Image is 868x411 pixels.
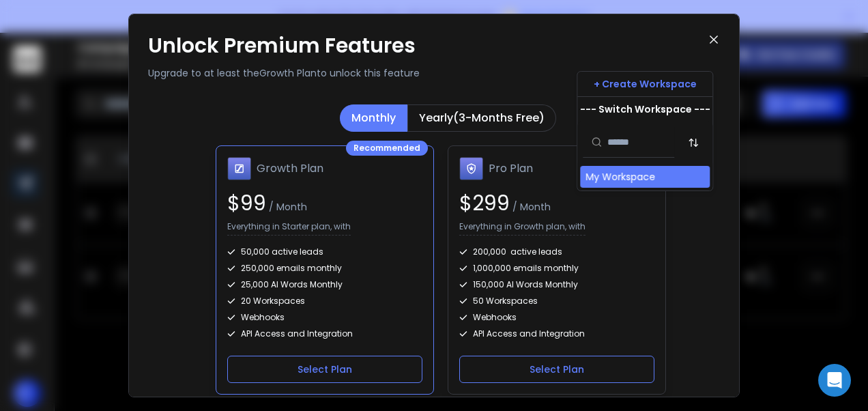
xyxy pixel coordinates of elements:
img: Growth Plan icon [227,157,251,180]
span: / Month [510,200,551,214]
span: $ 299 [459,188,510,218]
div: 20 Workspaces [227,296,422,307]
div: API Access and Integration [227,328,422,339]
div: Webhooks [227,312,422,323]
button: Monthly [340,104,407,132]
span: / Month [266,200,307,214]
button: Select Plan [227,356,422,383]
span: $ 99 [227,188,266,218]
div: 200,000 active leads [459,246,654,257]
div: 50 Workspaces [459,296,654,307]
h1: Unlock Premium Features [148,33,708,58]
div: Open Intercom Messenger [818,364,851,397]
button: Yearly(3-Months Free) [407,104,556,132]
div: Recommended [346,141,428,156]
img: Pro Plan icon [459,157,483,180]
div: API Access and Integration [459,328,654,339]
p: Everything in Starter plan, with [227,221,351,236]
div: 50,000 active leads [227,246,422,257]
h1: Growth Plan [257,160,323,177]
p: Upgrade to at least the Growth Plan to unlock this feature [148,66,708,80]
button: + Create Workspace [577,72,712,96]
p: Everything in Growth plan, with [459,221,585,236]
div: 150,000 AI Words Monthly [459,279,654,290]
p: + Create Workspace [594,77,697,91]
div: 250,000 emails monthly [227,263,422,274]
h1: Pro Plan [489,160,533,177]
div: Webhooks [459,312,654,323]
button: Sort by Sort A-Z [680,129,707,156]
div: 25,000 AI Words Monthly [227,279,422,290]
div: My Workspace [585,170,655,184]
div: 1,000,000 emails monthly [459,263,654,274]
p: --- Switch Workspace --- [580,102,710,116]
button: Select Plan [459,356,654,383]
